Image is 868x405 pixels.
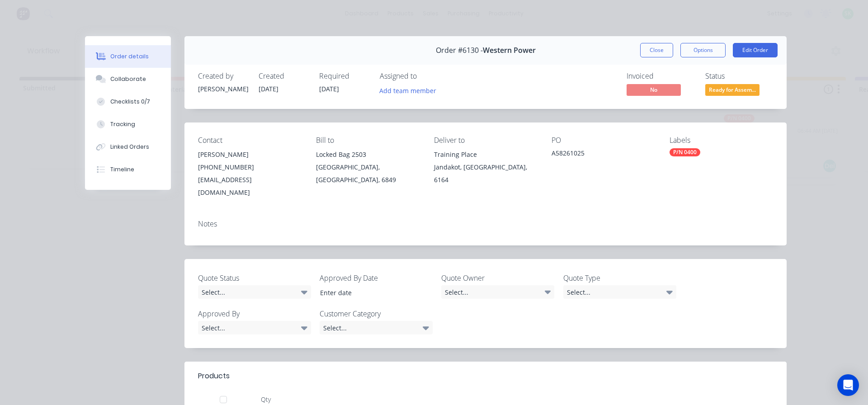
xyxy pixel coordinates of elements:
span: Order #6130 - [436,46,483,55]
div: Labels [670,136,773,145]
label: Quote Owner [441,273,554,283]
div: Training Place [434,148,538,161]
div: [PHONE_NUMBER] [198,161,302,174]
div: Linked Orders [110,143,149,151]
label: Approved By [198,308,311,319]
label: Quote Type [563,273,676,283]
div: Select... [198,321,311,334]
div: Select... [320,321,433,334]
label: Approved By Date [320,273,433,283]
button: Timeline [85,158,171,181]
div: Bill to [316,136,420,145]
button: Add team member [375,84,441,96]
div: [GEOGRAPHIC_DATA], [GEOGRAPHIC_DATA], 6849 [316,161,420,186]
div: [PERSON_NAME] [198,148,302,161]
button: Order details [85,45,171,68]
input: Enter date [314,286,426,299]
div: Created [259,72,308,80]
label: Quote Status [198,273,311,283]
div: Deliver to [434,136,538,145]
div: Checklists 0/7 [110,98,150,106]
div: Collaborate [110,75,146,83]
div: Select... [198,285,311,299]
div: Select... [441,285,554,299]
span: Western Power [483,46,536,55]
div: Created by [198,72,248,80]
div: Status [705,72,773,80]
div: P/N 0400 [670,148,700,156]
div: Open Intercom Messenger [837,374,859,396]
button: Edit Order [733,43,778,57]
div: Tracking [110,120,135,128]
span: [DATE] [259,85,278,93]
div: Training PlaceJandakot, [GEOGRAPHIC_DATA], 6164 [434,148,538,186]
div: Contact [198,136,302,145]
button: Options [680,43,726,57]
div: A58261025 [552,148,655,161]
button: Ready for Assem... [705,84,759,98]
div: [PERSON_NAME] [198,84,248,94]
div: Assigned to [380,72,470,80]
div: [PERSON_NAME][PHONE_NUMBER][EMAIL_ADDRESS][DOMAIN_NAME] [198,148,302,199]
div: Invoiced [627,72,694,80]
div: Locked Bag 2503[GEOGRAPHIC_DATA], [GEOGRAPHIC_DATA], 6849 [316,148,420,186]
button: Linked Orders [85,136,171,158]
div: Required [319,72,369,80]
div: Order details [110,52,149,61]
button: Close [640,43,673,57]
div: Select... [563,285,676,299]
div: Notes [198,220,773,228]
button: Add team member [380,84,441,96]
span: No [627,84,681,95]
button: Collaborate [85,68,171,90]
label: Customer Category [320,308,433,319]
div: PO [552,136,655,145]
div: Timeline [110,165,134,174]
span: Ready for Assem... [705,84,759,95]
div: [EMAIL_ADDRESS][DOMAIN_NAME] [198,174,302,199]
div: Products [198,371,230,381]
div: Locked Bag 2503 [316,148,420,161]
span: [DATE] [319,85,339,93]
button: Checklists 0/7 [85,90,171,113]
div: Jandakot, [GEOGRAPHIC_DATA], 6164 [434,161,538,186]
button: Tracking [85,113,171,136]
